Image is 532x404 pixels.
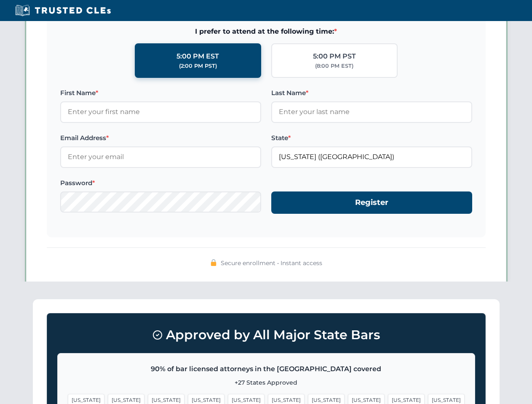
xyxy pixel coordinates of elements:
[13,4,113,17] img: Trusted CLEs
[68,378,465,387] p: +27 States Approved
[60,178,261,188] label: Password
[176,51,219,62] div: 5:00 PM EST
[315,62,353,70] div: (8:00 PM EST)
[60,101,261,122] input: Enter your first name
[179,62,217,70] div: (2:00 PM PST)
[271,146,472,167] input: Florida (FL)
[271,133,472,143] label: State
[313,51,356,62] div: 5:00 PM PST
[271,88,472,98] label: Last Name
[60,26,472,37] span: I prefer to attend at the following time:
[210,259,217,266] img: 🔒
[57,324,475,346] h3: Approved by All Major State Bars
[60,88,261,98] label: First Name
[271,101,472,122] input: Enter your last name
[60,133,261,143] label: Email Address
[221,258,322,268] span: Secure enrollment • Instant access
[271,191,472,214] button: Register
[68,364,465,375] p: 90% of bar licensed attorneys in the [GEOGRAPHIC_DATA] covered
[60,146,261,167] input: Enter your email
